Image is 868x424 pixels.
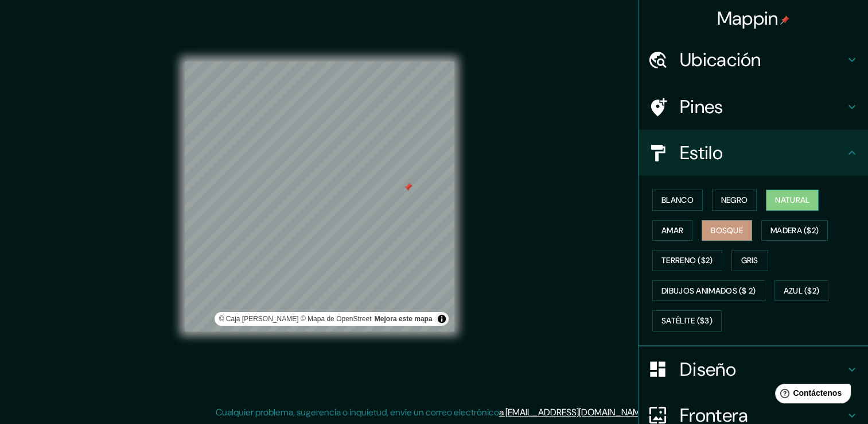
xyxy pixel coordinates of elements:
[766,379,855,411] iframe: Help widget launcher
[661,284,756,298] font: Dibujos animados ($ 2)
[680,48,845,71] h4: Ubicación
[639,84,868,130] div: Pines
[639,346,868,392] div: Diseño
[652,190,703,211] button: Blanco
[216,406,649,419] p: Cualquier problema, sugerencia o inquietud, envíe un correo electrónico .
[717,6,779,30] font: Mappin
[766,190,819,211] button: Natural
[741,253,758,268] font: Gris
[731,250,768,271] button: Gris
[661,314,713,328] font: Satélite ($3)
[712,190,757,211] button: Negro
[301,315,372,323] a: Mapa de OpenStreet
[652,220,692,241] button: Amar
[770,223,819,238] font: Madera ($2)
[661,193,694,207] font: Blanco
[661,223,683,238] font: Amar
[784,284,820,298] font: Azul ($2)
[702,220,752,241] button: Bosque
[680,141,845,164] h4: Estilo
[639,37,868,83] div: Ubicación
[435,312,449,326] button: Alternar atribución
[661,253,713,268] font: Terreno ($2)
[761,220,828,241] button: Madera ($2)
[652,280,765,302] button: Dibujos animados ($ 2)
[639,130,868,176] div: Estilo
[499,406,647,418] a: a [EMAIL_ADDRESS][DOMAIN_NAME]
[219,315,299,323] a: Caja de mapa
[721,193,748,207] font: Negro
[774,280,829,302] button: Azul ($2)
[680,358,845,381] h4: Diseño
[375,315,433,323] a: Map feedback
[711,223,743,238] font: Bosque
[780,16,789,25] img: pin-icon.png
[652,250,722,271] button: Terreno ($2)
[680,95,845,118] h4: Pines
[775,193,809,207] font: Natural
[185,61,454,332] canvas: Mapa
[652,310,722,332] button: Satélite ($3)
